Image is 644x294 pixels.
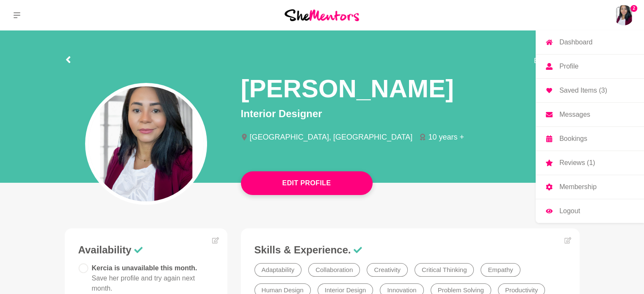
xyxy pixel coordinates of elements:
p: Profile [559,63,578,70]
li: 10 years + [419,133,471,141]
p: Membership [559,184,597,190]
a: Kercia Souza2DashboardProfileSaved Items (3)MessagesBookingsReviews (1)MembershipLogout [614,5,634,25]
h1: [PERSON_NAME] [241,73,454,104]
a: Reviews (1) [536,151,644,175]
h3: Availability [78,244,214,256]
a: Bookings [536,127,644,151]
p: Saved Items (3) [559,87,607,94]
span: 2 [630,5,637,12]
span: Kercia is unavailable this month. [92,264,197,292]
p: Dashboard [559,39,592,46]
img: Kercia Souza [614,5,634,25]
button: Edit Profile [241,171,373,195]
span: Save her profile and try again next month. [92,275,195,292]
a: Profile [536,55,644,78]
a: Saved Items (3) [536,79,644,102]
img: She Mentors Logo [285,9,359,21]
span: Edit profile [534,56,566,66]
p: Messages [559,111,590,118]
a: Messages [536,103,644,126]
p: Logout [559,208,580,214]
a: Dashboard [536,30,644,54]
li: [GEOGRAPHIC_DATA], [GEOGRAPHIC_DATA] [241,133,420,141]
p: Interior Designer [241,106,580,121]
p: Reviews (1) [559,159,595,166]
h3: Skills & Experience. [254,244,566,256]
p: Bookings [559,135,587,142]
